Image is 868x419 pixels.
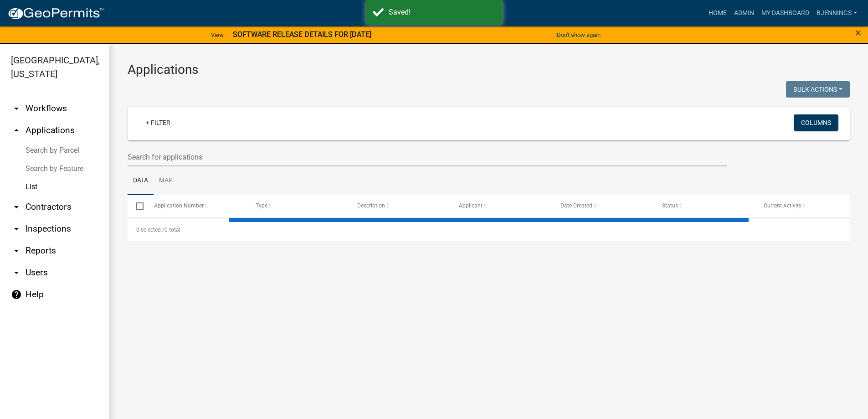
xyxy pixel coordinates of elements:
span: Description [357,202,385,209]
a: + Filter [139,114,178,131]
span: × [855,26,861,39]
div: Saved! [389,7,496,18]
span: Date Created [560,202,592,209]
i: arrow_drop_up [11,125,22,136]
button: Columns [794,114,838,131]
h3: Applications [128,62,850,78]
i: help [11,289,22,300]
datatable-header-cell: Applicant [450,195,552,217]
a: bjennings [813,5,861,22]
a: View [207,27,227,42]
a: Map [154,166,178,196]
span: Application Number [154,202,204,209]
span: Type [256,202,267,209]
button: Don't show again [553,27,604,42]
a: Admin [730,5,758,22]
div: 0 total [128,218,850,241]
i: arrow_drop_down [11,267,22,278]
datatable-header-cell: Date Created [552,195,653,217]
button: Close [855,27,861,38]
datatable-header-cell: Application Number [145,195,247,217]
i: arrow_drop_down [11,223,22,234]
input: Search for applications [128,148,727,166]
datatable-header-cell: Status [653,195,755,217]
span: 0 selected / [136,227,164,233]
strong: SOFTWARE RELEASE DETAILS FOR [DATE] [233,30,371,39]
button: Bulk Actions [786,81,850,98]
datatable-header-cell: Type [247,195,348,217]
i: arrow_drop_down [11,202,22,212]
span: Status [662,202,678,209]
i: arrow_drop_down [11,103,22,114]
span: Current Activity [764,202,801,209]
i: arrow_drop_down [11,245,22,256]
a: My Dashboard [758,5,813,22]
a: Home [705,5,730,22]
datatable-header-cell: Current Activity [755,195,857,217]
datatable-header-cell: Select [128,195,145,217]
a: Data [128,166,154,196]
span: Applicant [459,202,483,209]
datatable-header-cell: Description [349,195,450,217]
